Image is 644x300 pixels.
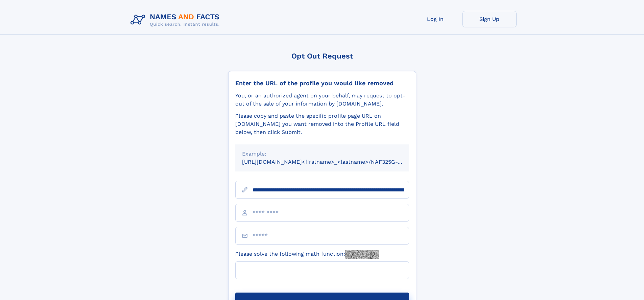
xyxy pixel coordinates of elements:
[408,11,462,27] a: Log In
[242,159,422,165] small: [URL][DOMAIN_NAME]<firstname>_<lastname>/NAF325G-xxxxxxxx
[242,150,402,158] div: Example:
[128,11,225,29] img: Logo Names and Facts
[235,92,409,108] div: You, or an authorized agent on your behalf, may request to opt-out of the sale of your informatio...
[235,250,379,259] label: Please solve the following math function:
[462,11,517,27] a: Sign Up
[228,52,416,60] div: Opt Out Request
[235,112,409,136] div: Please copy and paste the specific profile page URL on [DOMAIN_NAME] you want removed into the Pr...
[235,79,409,87] div: Enter the URL of the profile you would like removed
